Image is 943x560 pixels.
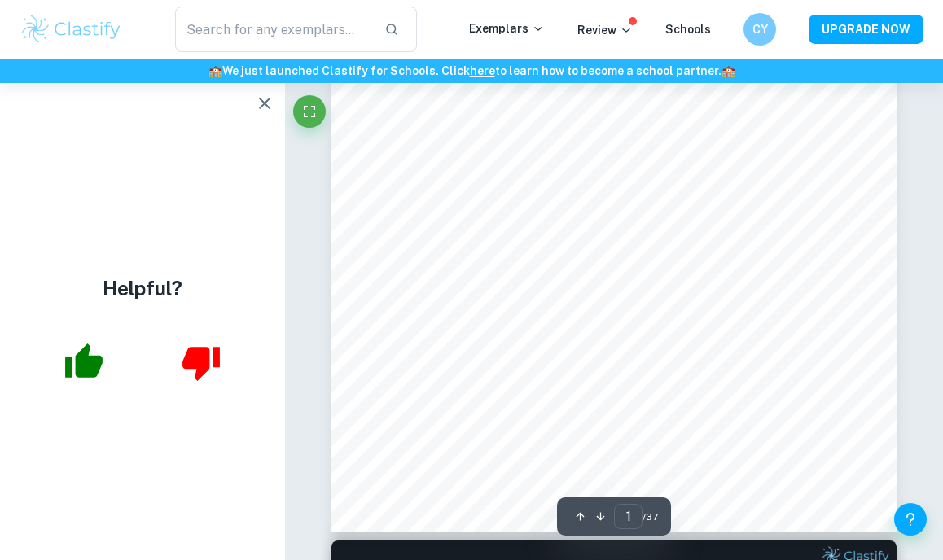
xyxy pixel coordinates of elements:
[643,510,658,524] span: / 37
[665,23,711,36] a: Schools
[3,62,940,80] h6: We just launched Clastify for Schools. Click to learn how to become a school partner.
[469,20,545,37] p: Exemplars
[293,95,326,128] button: Fullscreen
[743,13,776,46] button: CY
[103,273,182,303] h4: Helpful?
[470,64,495,77] a: here
[175,7,372,52] input: Search for any exemplars...
[751,20,770,38] h6: CY
[894,503,927,536] button: Help and Feedback
[577,21,633,39] p: Review
[208,64,222,77] span: 🏫
[20,13,123,46] img: Clastify logo
[722,64,735,77] span: 🏫
[809,15,923,44] button: UPGRADE NOW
